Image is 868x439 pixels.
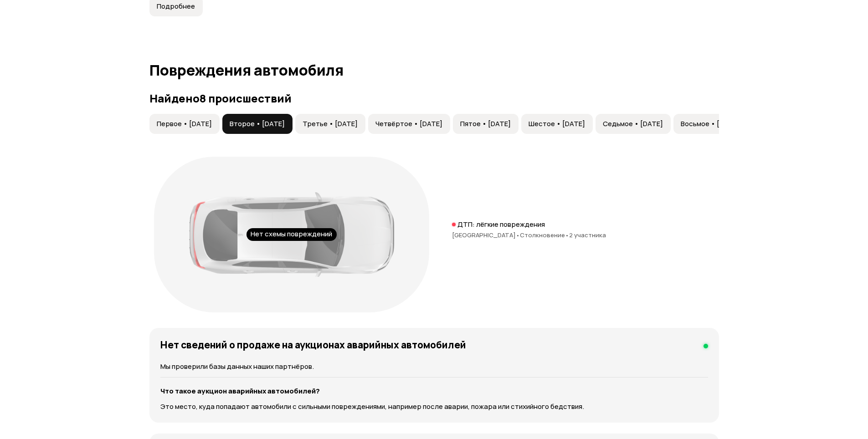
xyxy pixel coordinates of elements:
button: Второе • [DATE] [222,114,293,134]
span: Второе • [DATE] [230,119,285,128]
span: Четвёртое • [DATE] [375,119,442,128]
span: Третье • [DATE] [303,119,358,128]
h4: Нет сведений о продаже на аукционах аварийных автомобилей [160,339,466,351]
h1: Повреждения автомобиля [149,62,719,78]
span: Седьмое • [DATE] [603,119,663,128]
button: Седьмое • [DATE] [596,114,671,134]
button: Восьмое • [DATE] [673,114,747,134]
span: Первое • [DATE] [157,119,212,128]
p: Это место, куда попадают автомобили с сильными повреждениями, например после аварии, пожара или с... [160,402,708,412]
button: Пятое • [DATE] [453,114,519,134]
span: Восьмое • [DATE] [681,119,740,128]
strong: Что такое аукцион аварийных автомобилей? [160,386,320,396]
button: Первое • [DATE] [149,114,220,134]
span: 2 участника [569,231,606,239]
span: Шестое • [DATE] [529,119,585,128]
h3: Найдено 8 происшествий [149,92,719,105]
button: Третье • [DATE] [295,114,365,134]
span: [GEOGRAPHIC_DATA] [452,231,520,239]
button: Четвёртое • [DATE] [368,114,450,134]
p: ДТП: лёгкие повреждения [457,220,545,229]
p: Мы проверили базы данных наших партнёров. [160,362,708,372]
span: Подробнее [157,2,195,11]
span: • [565,231,569,239]
button: Шестое • [DATE] [521,114,593,134]
span: • [516,231,520,239]
div: Нет схемы повреждений [247,228,337,241]
span: Столкновение [520,231,569,239]
span: Пятое • [DATE] [460,119,511,128]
